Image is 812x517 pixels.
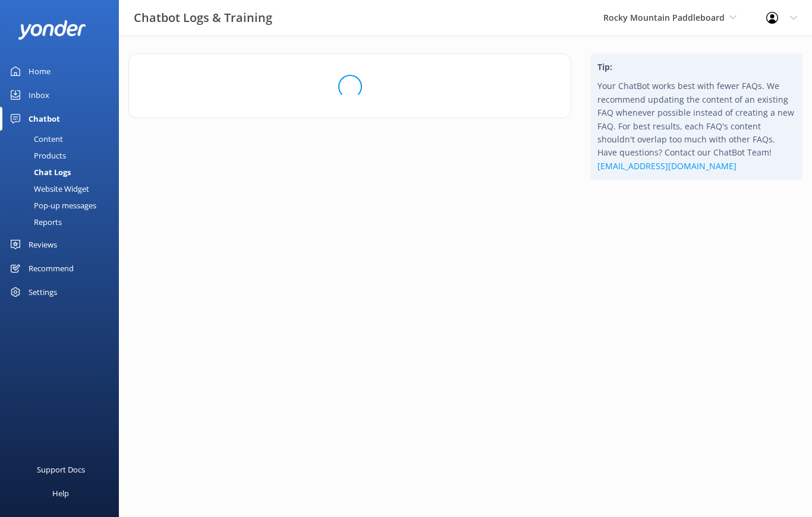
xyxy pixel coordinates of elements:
div: Chatbot [29,107,60,131]
h3: Chatbot Logs & Training [134,8,272,27]
div: Chat Logs [7,164,71,180]
a: Pop-up messages [7,197,119,214]
a: Website Widget [7,180,119,197]
a: Chat Logs [7,164,119,180]
div: Settings [29,280,57,304]
div: Recommend [29,256,74,280]
div: Pop-up messages [7,197,96,214]
a: Content [7,131,119,147]
h4: Tip: [597,61,795,74]
div: Website Widget [7,180,89,197]
p: Your ChatBot works best with fewer FAQs. We recommend updating the content of an existing FAQ whe... [597,80,795,173]
img: yonder-white-logo.png [18,20,86,40]
a: Reports [7,214,119,230]
div: Home [29,59,51,83]
div: Products [7,147,66,164]
span: Rocky Mountain Paddleboard [603,12,725,23]
div: Reports [7,214,62,230]
div: Content [7,131,63,147]
div: Inbox [29,83,49,107]
a: Products [7,147,119,164]
div: Support Docs [37,458,85,481]
a: [EMAIL_ADDRESS][DOMAIN_NAME] [597,160,737,172]
div: Help [52,481,69,505]
div: Reviews [29,233,57,256]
